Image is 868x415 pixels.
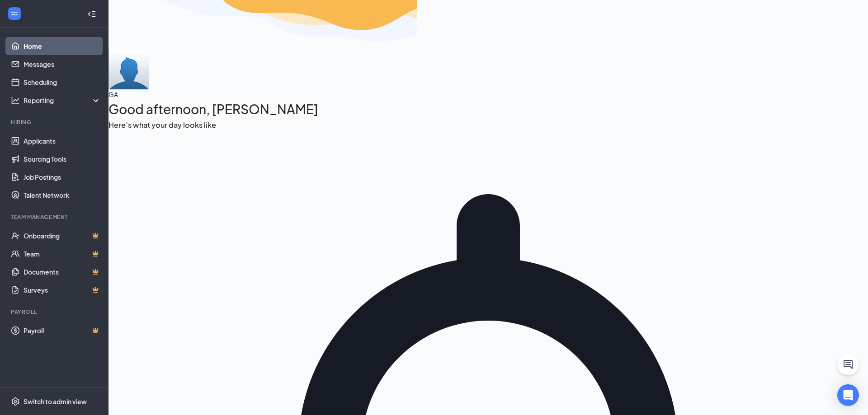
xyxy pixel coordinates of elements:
div: GA [108,89,868,99]
svg: ChatActive [843,359,854,370]
a: Applicants [24,132,101,150]
img: Joseph Carraro [108,49,149,89]
svg: Collapse [87,9,96,19]
div: Payroll [11,308,99,316]
svg: Settings [11,397,20,406]
a: OnboardingCrown [24,227,101,245]
div: Reporting [24,96,101,105]
div: Team Management [11,213,99,221]
a: Sourcing Tools [24,150,101,168]
h1: Good afternoon, [PERSON_NAME] [108,99,868,119]
a: PayrollCrown [24,322,101,340]
a: Talent Network [24,186,101,204]
svg: Analysis [11,96,20,105]
button: ChatActive [837,354,859,375]
h3: Here’s what your day looks like [108,119,868,131]
a: Scheduling [24,73,101,91]
div: Switch to admin view [24,397,87,406]
div: Open Intercom Messenger [837,384,859,406]
a: Job Postings [24,168,101,186]
a: Messages [24,55,101,73]
svg: WorkstreamLogo [10,9,19,18]
a: SurveysCrown [24,281,101,299]
a: Home [24,37,101,55]
a: TeamCrown [24,245,101,263]
div: Hiring [11,118,99,126]
a: DocumentsCrown [24,263,101,281]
